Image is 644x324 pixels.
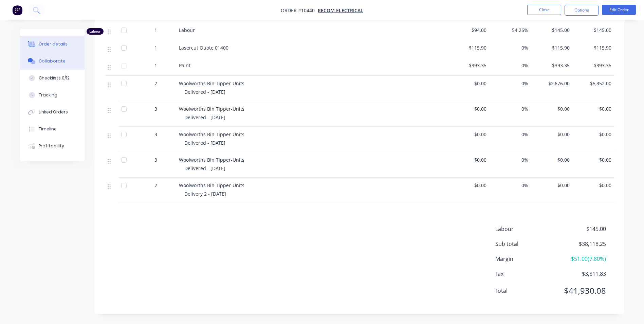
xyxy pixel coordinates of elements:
[450,26,487,34] span: $94.00
[575,26,611,34] span: $145.00
[495,287,556,295] span: Total
[39,75,70,81] div: Checklists 0/12
[602,5,636,15] button: Edit Order
[565,5,599,16] button: Options
[492,44,528,51] span: 0%
[450,62,487,69] span: $393.35
[534,26,570,34] span: $145.00
[450,44,487,51] span: $115.90
[555,255,606,263] span: $51.00 ( 7.80 %)
[179,157,244,163] span: Woolworths Bin Tipper-Units
[555,285,606,297] span: $41,930.08
[154,62,157,69] span: 1
[87,28,104,35] div: Labour
[575,131,611,138] span: $0.00
[575,44,611,51] span: $115.90
[492,131,528,138] span: 0%
[495,240,556,248] span: Sub total
[492,26,528,34] span: 54.26%
[450,105,487,112] span: $0.00
[179,27,195,33] span: Labour
[495,270,556,278] span: Tax
[492,80,528,87] span: 0%
[495,255,556,263] span: Margin
[492,105,528,112] span: 0%
[534,62,570,69] span: $393.35
[534,44,570,51] span: $115.90
[450,80,487,87] span: $0.00
[555,225,606,233] span: $145.00
[534,105,570,112] span: $0.00
[20,70,85,87] button: Checklists 0/12
[534,80,570,87] span: $2,676.00
[492,62,528,69] span: 0%
[39,143,64,149] div: Profitability
[184,191,226,197] span: Delivery 2 - [DATE]
[154,156,157,163] span: 3
[20,121,85,138] button: Timeline
[179,44,228,51] span: Lasercut Quote 01400
[179,182,244,188] span: Woolworths Bin Tipper-Units
[492,182,528,189] span: 0%
[495,225,556,233] span: Labour
[12,5,22,15] img: Factory
[154,44,157,51] span: 1
[575,105,611,112] span: $0.00
[184,165,225,172] span: Delivered - [DATE]
[534,131,570,138] span: $0.00
[20,53,85,70] button: Collaborate
[184,89,225,95] span: Delivered - [DATE]
[39,58,66,64] div: Collaborate
[154,80,157,87] span: 2
[179,131,244,138] span: Woolworths Bin Tipper-Units
[450,156,487,163] span: $0.00
[20,138,85,155] button: Profitability
[575,80,611,87] span: $5,352.00
[20,104,85,121] button: Linked Orders
[179,80,244,87] span: Woolworths Bin Tipper-Units
[39,92,57,98] div: Tracking
[555,240,606,248] span: $38,118.25
[555,270,606,278] span: $3,811.83
[318,7,363,14] a: Recom Electrical
[450,182,487,189] span: $0.00
[179,62,190,69] span: Paint
[20,87,85,104] button: Tracking
[179,106,244,112] span: Woolworths Bin Tipper-Units
[39,109,68,115] div: Linked Orders
[154,182,157,189] span: 2
[575,182,611,189] span: $0.00
[534,182,570,189] span: $0.00
[575,62,611,69] span: $393.35
[184,114,225,121] span: Delivered - [DATE]
[154,105,157,112] span: 3
[39,41,68,47] div: Order details
[20,36,85,53] button: Order details
[492,156,528,163] span: 0%
[184,140,225,146] span: Delivered - [DATE]
[154,131,157,138] span: 3
[39,126,57,132] div: Timeline
[534,156,570,163] span: $0.00
[450,131,487,138] span: $0.00
[575,156,611,163] span: $0.00
[154,26,157,34] span: 1
[527,5,561,15] button: Close
[281,7,318,14] span: Order #10440 -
